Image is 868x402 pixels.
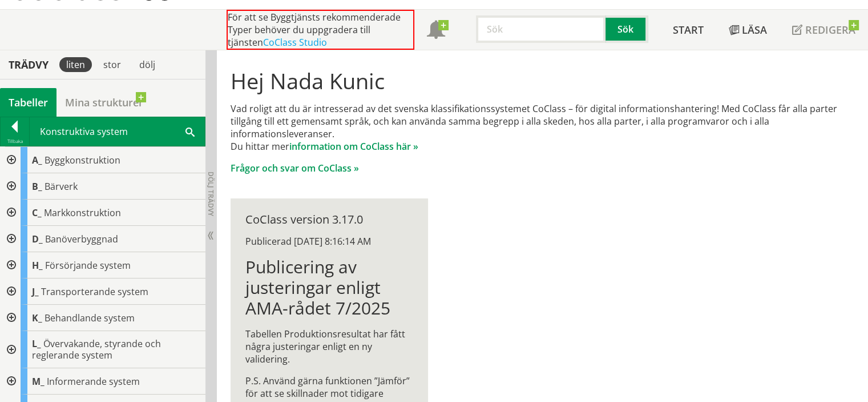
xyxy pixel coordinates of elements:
span: Behandlande system [45,312,135,324]
span: Banöverbyggnad [45,233,118,245]
p: Vad roligt att du är intresserad av det svenska klassifikationssystemet CoClass – för digital inf... [231,102,855,153]
span: H_ [32,259,43,272]
span: Start [673,23,704,37]
span: Försörjande system [45,259,131,272]
div: stor [96,57,128,72]
span: A_ [32,154,42,166]
span: Markkonstruktion [44,206,121,219]
span: Dölj trädvy [206,172,216,216]
div: Tillbaka [1,137,29,146]
a: Frågor och svar om CoClass » [231,162,359,174]
h1: Hej Nada Kunic [231,68,855,93]
div: Konstruktiva system [30,117,205,146]
span: Byggkonstruktion [45,154,120,166]
div: CoClass version 3.17.0 [245,213,413,226]
a: Mina strukturer [56,88,152,117]
a: information om CoClass här » [289,140,418,153]
span: D_ [32,233,43,245]
a: Redigera [780,10,868,50]
div: dölj [132,57,162,72]
span: Läsa [742,23,767,37]
span: Redigera [805,23,855,37]
span: K_ [32,312,42,324]
span: B_ [32,180,42,193]
span: C_ [32,206,42,219]
p: Tabellen Produktionsresultat har fått några justeringar enligt en ny validering. [245,328,413,365]
span: J_ [32,285,39,298]
a: CoClass Studio [263,36,327,49]
div: liten [59,57,92,72]
div: För att se Byggtjänsts rekommenderade Typer behöver du uppgradera till tjänsten [227,10,414,50]
span: Övervakande, styrande och reglerande system [32,337,161,361]
h1: Publicering av justeringar enligt AMA-rådet 7/2025 [245,257,413,319]
button: Sök [605,15,648,43]
span: Bärverk [45,180,78,193]
div: Trädvy [2,58,55,71]
span: Informerande system [47,375,140,388]
span: L_ [32,337,41,350]
span: Transporterande system [41,285,148,298]
a: Start [660,10,716,50]
span: M_ [32,375,45,388]
div: Publicerad [DATE] 8:16:14 AM [245,235,413,248]
span: Notifikationer [427,22,445,40]
span: Sök i tabellen [185,125,195,137]
a: Läsa [716,10,780,50]
input: Sök [476,15,605,43]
